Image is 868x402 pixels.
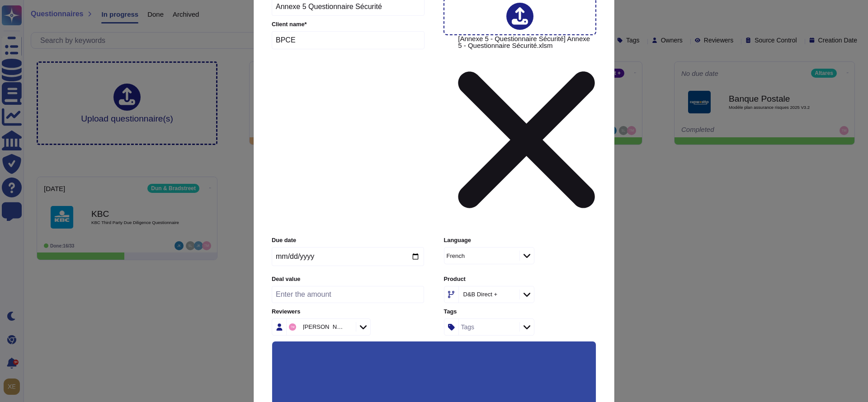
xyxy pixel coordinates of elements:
[272,286,424,303] input: Enter the amount
[461,324,475,330] div: Tags
[272,276,424,282] label: Deal value
[447,253,465,259] div: French
[303,324,344,330] div: [PERSON_NAME]
[463,291,498,297] div: D&B Direct +
[444,276,596,282] label: Product
[272,309,424,315] label: Reviewers
[272,238,424,243] label: Due date
[272,22,425,28] label: Client name
[272,247,424,266] input: Due date
[444,238,596,243] label: Language
[289,323,296,331] img: user
[444,309,596,315] label: Tags
[458,35,595,231] span: [Annexe 5 - Questionnaire Sécurité] Annexe 5 - Questionnaire Sécurité.xlsm
[272,31,425,49] input: Enter company name of the client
